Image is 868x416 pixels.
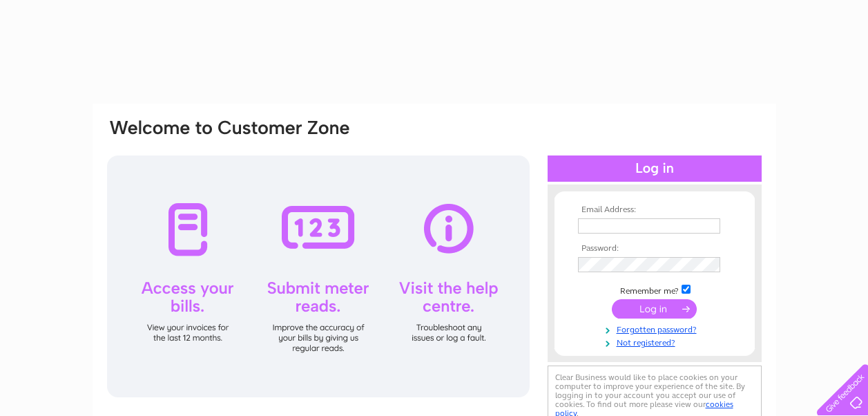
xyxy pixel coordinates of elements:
[575,244,735,254] th: Password:
[575,283,735,296] td: Remember me?
[575,205,735,215] th: Email Address:
[578,335,735,348] a: Not registered?
[612,299,697,319] input: Submit
[578,322,735,335] a: Forgotten password?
